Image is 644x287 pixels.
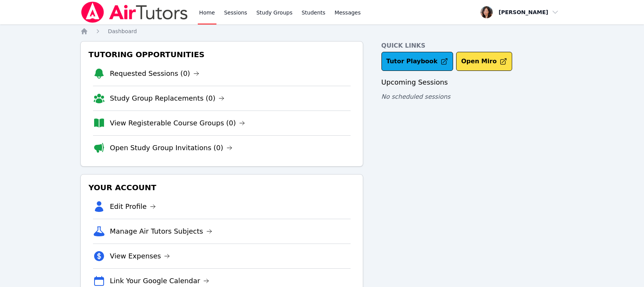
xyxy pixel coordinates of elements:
[110,201,156,212] a: Edit Profile
[381,93,450,100] span: No scheduled sessions
[110,276,209,286] a: Link Your Google Calendar
[456,52,512,71] button: Open Miro
[381,41,564,50] h4: Quick Links
[381,52,453,71] a: Tutor Playbook
[108,27,137,35] a: Dashboard
[110,118,245,128] a: View Registerable Course Groups (0)
[80,27,564,35] nav: Breadcrumb
[80,2,188,23] img: Air Tutors
[110,251,170,261] a: View Expenses
[381,77,564,88] h3: Upcoming Sessions
[110,226,212,237] a: Manage Air Tutors Subjects
[110,93,224,104] a: Study Group Replacements (0)
[335,9,361,16] span: Messages
[87,48,356,61] h3: Tutoring Opportunities
[108,28,137,34] span: Dashboard
[87,181,356,194] h3: Your Account
[110,143,232,153] a: Open Study Group Invitations (0)
[110,68,199,79] a: Requested Sessions (0)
